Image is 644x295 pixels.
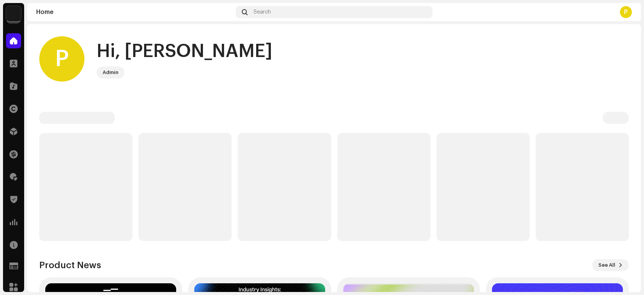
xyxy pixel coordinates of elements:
div: Home [36,9,233,15]
h3: Product News [39,259,101,271]
span: Search [254,9,271,15]
button: See All [592,259,629,271]
div: Hi, [PERSON_NAME] [97,39,272,63]
span: See All [598,258,615,273]
div: Admin [103,68,118,77]
img: 64f15ab7-a28a-4bb5-a164-82594ec98160 [6,6,21,21]
div: P [620,6,632,18]
div: P [39,36,85,82]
